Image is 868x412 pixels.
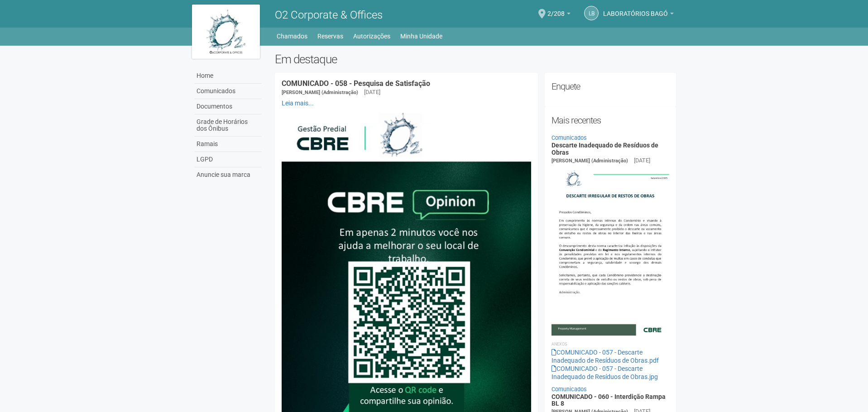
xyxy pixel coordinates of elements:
a: Autorizações [353,30,390,43]
a: Minha Unidade [400,30,442,43]
a: Comunicados [551,134,587,141]
a: Reservas [317,30,343,43]
a: COMUNICADO - 060 - Interdição Rampa BL 8 [551,393,666,407]
h2: Em destaque [275,52,676,66]
li: Anexos [551,340,670,348]
a: COMUNICADO - 057 - Descarte Inadequado de Resíduos de Obras.jpg [551,365,658,380]
a: Grade de Horários dos Ônibus [194,114,261,137]
h2: Mais recentes [551,114,670,127]
span: [PERSON_NAME] (Administração) [551,158,628,164]
a: COMUNICADO - 058 - Pesquisa de Satisfação [282,79,430,88]
a: Chamados [277,30,307,43]
a: Comunicados [551,386,587,393]
a: Descarte Inadequado de Resíduos de Obras [551,142,658,156]
a: LABORATÓRIOS BAGÓ [603,11,674,19]
a: Comunicados [194,84,261,99]
div: [DATE] [634,156,650,165]
a: Leia mais... [282,99,314,107]
span: [PERSON_NAME] (Administração) [282,90,358,95]
a: COMUNICADO - 057 - Descarte Inadequado de Resíduos de Obras.pdf [551,349,659,364]
span: LABORATÓRIOS BAGÓ [603,1,668,17]
span: 2/208 [547,1,565,17]
a: 2/208 [547,11,571,19]
img: COMUNICADO%20-%20057%20-%20Descarte%20Inadequado%20de%20Res%C3%ADduos%20de%20Obras.jpg [551,165,670,335]
h2: Enquete [551,80,670,93]
a: LGPD [194,152,261,167]
a: LB [584,6,599,20]
a: Ramais [194,137,261,152]
a: Anuncie sua marca [194,167,261,182]
div: [DATE] [364,88,380,96]
img: logo.jpg [192,5,260,59]
a: Home [194,68,261,84]
span: O2 Corporate & Offices [275,9,383,21]
a: Documentos [194,99,261,114]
